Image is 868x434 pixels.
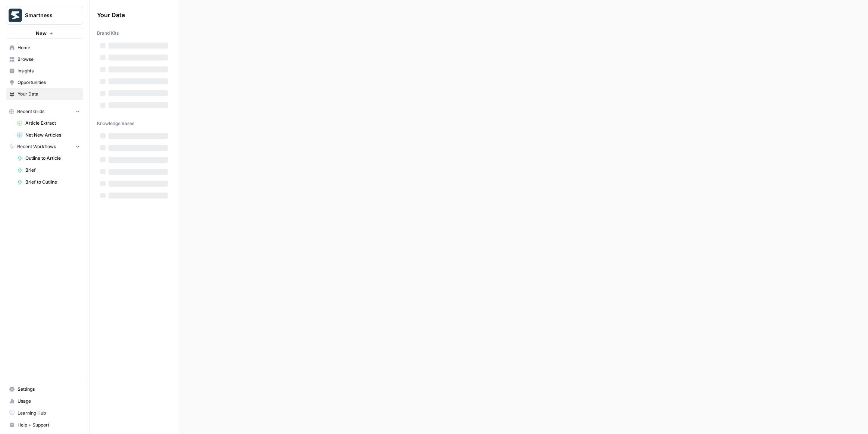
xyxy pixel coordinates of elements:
a: Net New Articles [14,129,83,141]
span: Usage [18,398,80,405]
img: Smartness Logo [9,9,22,22]
a: Settings [6,383,83,395]
span: Net New Articles [25,132,80,138]
a: Usage [6,395,83,407]
a: Opportunities [6,77,83,88]
a: Learning Hub [6,407,83,419]
span: Recent Workflows [17,143,56,150]
span: Recent Grids [17,108,44,115]
span: Insights [18,68,80,74]
button: Recent Workflows [6,141,83,152]
a: Brief to Outline [14,176,83,188]
span: Your Data [97,10,162,19]
span: Brief to Outline [25,179,80,185]
span: Browse [18,56,80,63]
a: Your Data [6,88,83,100]
span: Article Extract [25,120,80,127]
button: Recent Grids [6,106,83,117]
span: Home [18,44,80,51]
span: Learning Hub [18,410,80,416]
a: Home [6,42,83,54]
span: Brief [25,167,80,174]
span: Outline to Article [25,155,80,162]
a: Brief [14,164,83,176]
a: Browse [6,53,83,65]
span: Help + Support [18,422,80,428]
span: Settings [18,386,80,393]
span: Your Data [18,91,80,97]
button: New [6,28,83,39]
a: Article Extract [14,117,83,129]
span: Opportunities [18,79,80,86]
button: Workspace: Smartness [6,6,83,25]
span: Smartness [25,12,70,19]
a: Insights [6,65,83,77]
span: Knowledge Bases [97,120,134,127]
a: Outline to Article [14,152,83,164]
span: New [36,29,47,37]
span: Brand Kits [97,30,119,37]
button: Help + Support [6,419,83,431]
